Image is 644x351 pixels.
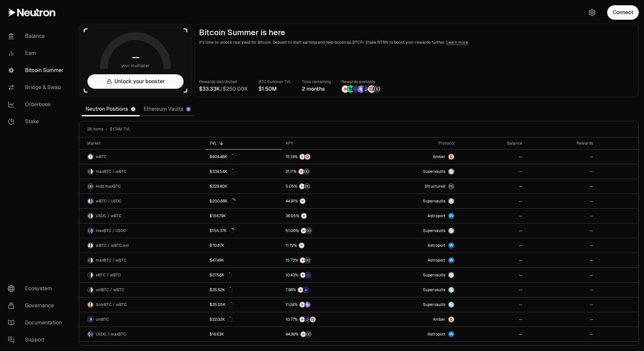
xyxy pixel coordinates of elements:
[347,85,354,93] img: Lombard Lux
[131,107,135,111] img: Neutron Logo
[79,194,206,208] a: wBTC LogoUSDC LogowBTC / USDC
[458,223,526,238] a: --
[449,272,454,278] img: Supervaults
[458,238,526,253] a: --
[210,199,235,204] div: $200.68K
[306,332,311,337] img: Structured Points
[210,302,234,307] div: $25.05K
[449,154,454,159] img: Amber
[282,327,370,341] a: NTRNStructured Points
[341,79,381,85] p: Rewards available
[285,316,366,323] button: NTRNBedrock DiamondsMars Fragments
[79,150,206,164] a: wBTC LogowBTC
[121,62,150,69] span: your multiplier
[306,228,311,233] img: Structured Points
[206,194,282,208] a: $200.68K
[96,228,126,233] span: maxBTC / USDC
[3,113,71,130] a: Stake
[282,179,370,194] a: NTRNStructured Points
[88,169,90,174] img: maxBTC Logo
[91,332,93,337] img: maxBTC Logo
[210,317,233,322] div: $22.02K
[458,209,526,223] a: --
[206,268,282,282] a: $27.58K
[96,332,126,337] span: USDC / maxBTC
[368,85,375,93] img: Mars Fragments
[423,169,445,174] span: Supervaults
[526,179,597,194] a: --
[87,141,202,146] div: Market
[305,302,310,307] img: Solv Points
[282,283,370,297] a: NTRNBedrock Diamonds
[425,184,445,189] span: Structured
[282,194,370,208] a: NTRN
[206,150,282,164] a: $404.48K
[370,327,458,341] a: Astroport
[91,199,93,204] img: USDC Logo
[3,314,71,331] a: Documentation
[140,103,195,116] a: Ethereum Vaults
[302,79,331,85] p: Time remaining
[79,238,206,253] a: wBTC LogowBTC.axl LogowBTC / wBTC.axl
[285,141,366,146] div: APY
[199,28,634,37] h2: Bitcoin Summer is here
[285,153,366,160] button: NTRNMars Fragments
[96,258,127,263] span: maxBTC / wBTC
[526,150,597,164] a: --
[423,272,445,278] span: Supervaults
[301,213,307,219] img: NTRN
[607,5,639,20] button: Connect
[210,154,235,159] div: $404.48K
[449,199,454,204] img: Supervaults
[285,257,366,264] button: NTRNStructured Points
[458,327,526,341] a: --
[96,287,124,292] span: uniBTC / wBTC
[370,223,458,238] a: SupervaultsSupervaults
[79,327,206,341] a: USDC LogomaxBTC LogoUSDC / maxBTC
[285,287,366,293] button: NTRNBedrock Diamonds
[282,209,370,223] a: NTRN
[449,169,454,174] img: Supervaults
[3,62,71,79] a: Bitcoin Summer
[79,164,206,179] a: maxBTC LogowBTC LogomaxBTC / wBTC
[88,317,93,322] img: uniBTC Logo
[96,169,127,174] span: maxBTC / wBTC
[91,169,93,174] img: wBTC Logo
[285,272,366,278] button: NTRNEtherFi Points
[210,287,233,292] div: $25.62K
[206,283,282,297] a: $25.62K
[91,258,93,263] img: wBTC Logo
[91,213,93,219] img: wBTC Logo
[458,253,526,268] a: --
[428,332,445,337] span: Astroport
[282,223,370,238] a: NTRNStructured Points
[3,45,71,62] a: Earn
[3,297,71,314] a: Governance
[96,154,107,159] span: wBTC
[299,243,304,248] img: NTRN
[458,150,526,164] a: --
[206,164,282,179] a: $334.54K
[88,258,90,263] img: maxBTC Logo
[88,332,90,337] img: USDC Logo
[88,243,90,248] img: wBTC Logo
[299,184,305,189] img: NTRN
[285,242,366,249] button: NTRN
[88,287,90,292] img: uniBTC Logo
[210,213,226,219] div: $156.79K
[300,199,305,204] img: NTRN
[91,287,93,292] img: wBTC Logo
[526,268,597,282] a: --
[210,169,235,174] div: $334.54K
[96,302,127,307] span: SolvBTC / wBTC
[305,258,310,263] img: Structured Points
[210,272,232,278] div: $27.58K
[132,52,139,62] h1: --
[370,209,458,223] a: Astroport
[79,312,206,327] a: uniBTC LogouniBTC
[370,268,458,282] a: SupervaultsSupervaults
[458,268,526,282] a: --
[96,199,122,204] span: wBTC / USDC
[282,150,370,164] a: NTRNMars Fragments
[259,79,291,85] p: BTC Summer TVL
